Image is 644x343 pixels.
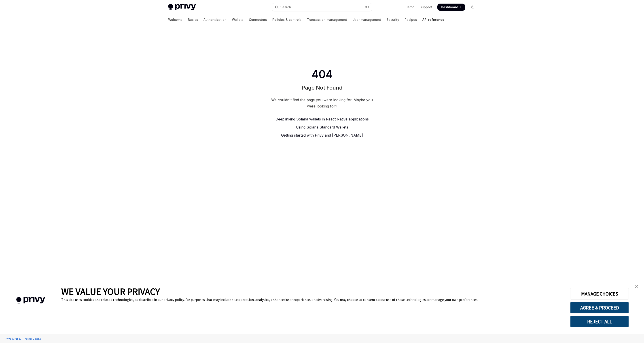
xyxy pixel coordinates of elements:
[302,84,343,91] h1: Page Not Found
[422,14,444,25] a: API reference
[269,116,375,122] a: Deeplinking Solana wallets in React Native applications
[570,288,629,300] button: MANAGE CHOICES
[307,14,347,25] a: Transaction management
[352,14,381,25] a: User management
[61,286,160,297] span: WE VALUE YOUR PRIVACY
[281,133,363,137] span: Getting started with Privy and [PERSON_NAME]
[635,285,638,288] img: close banner
[269,97,375,109] div: We couldn't find the page you were looking for. Maybe you were looking for?
[632,282,641,291] a: close banner
[168,14,182,25] a: Welcome
[311,68,334,81] span: 404
[4,335,22,343] a: Privacy Policy
[272,3,372,11] button: Open search
[405,5,414,9] a: Demo
[441,5,458,9] span: Dashboard
[469,4,476,11] button: Toggle dark mode
[269,124,375,130] a: Using Solana Standard Wallets
[386,14,399,25] a: Security
[275,117,369,121] span: Deeplinking Solana wallets in React Native applications
[168,4,196,10] img: light logo
[7,291,55,310] img: company logo
[61,297,563,302] div: This site uses cookies and related technologies, as described in our privacy policy, for purposes...
[203,14,227,25] a: Authentication
[365,5,369,9] span: ⌘ K
[269,133,375,138] a: Getting started with Privy and [PERSON_NAME]
[570,316,629,327] button: REJECT ALL
[437,4,465,11] a: Dashboard
[296,125,348,129] span: Using Solana Standard Wallets
[405,14,417,25] a: Recipes
[570,302,629,313] button: AGREE & PROCEED
[280,4,293,10] div: Search...
[232,14,244,25] a: Wallets
[188,14,198,25] a: Basics
[272,14,301,25] a: Policies & controls
[420,5,432,9] a: Support
[22,335,42,343] a: Tracker Details
[249,14,267,25] a: Connectors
